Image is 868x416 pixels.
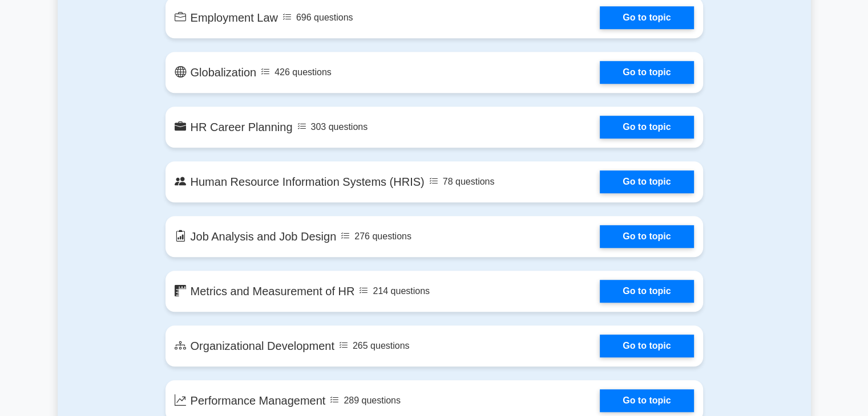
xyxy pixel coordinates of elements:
[600,170,693,193] a: Go to topic
[600,6,693,29] a: Go to topic
[600,335,693,357] a: Go to topic
[600,280,693,303] a: Go to topic
[600,61,693,84] a: Go to topic
[600,116,693,138] a: Go to topic
[600,225,693,248] a: Go to topic
[600,389,693,412] a: Go to topic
